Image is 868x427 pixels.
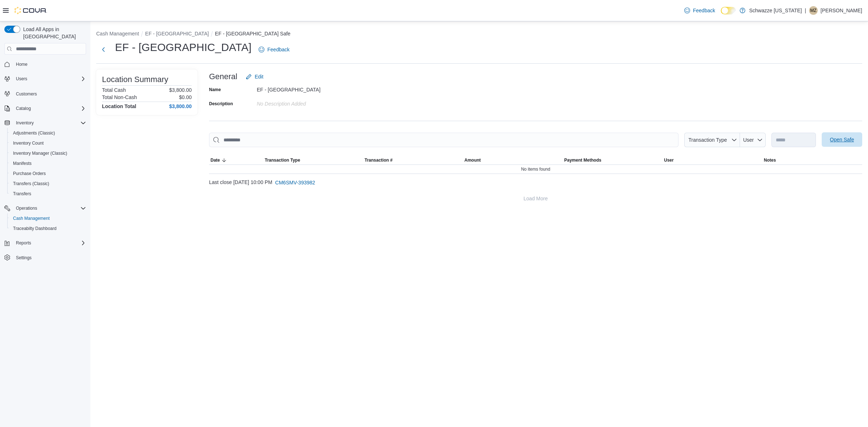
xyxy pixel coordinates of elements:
button: Adjustments (Classic) [7,128,89,138]
a: Settings [13,253,34,262]
a: Inventory Count [10,139,47,148]
h6: Total Cash [102,87,126,93]
a: Home [13,60,30,69]
span: Adjustments (Classic) [13,130,55,136]
span: Feedback [693,7,715,14]
div: Mengistu Zebulun [809,6,818,15]
button: Traceabilty Dashboard [7,223,89,234]
button: Transfers [7,189,89,199]
span: Edit [255,73,263,80]
button: Purchase Orders [7,168,89,179]
button: Inventory Count [7,138,89,148]
p: $0.00 [179,94,192,100]
span: Transaction Type [688,137,727,143]
span: Open Safe [830,136,854,143]
span: Transaction Type [265,157,300,163]
a: Transfers [10,189,34,198]
button: Transfers (Classic) [7,179,89,189]
button: Payment Methods [563,156,663,165]
button: Amount [463,156,563,165]
button: Transaction # [363,156,463,165]
a: Transfers (Classic) [10,179,52,188]
button: Inventory [13,119,37,127]
span: Home [13,60,86,69]
a: Purchase Orders [10,169,49,178]
a: Feedback [256,42,292,57]
button: Next [96,42,111,57]
span: Settings [16,255,31,261]
div: No Description added [257,98,354,107]
input: This is a search bar. As you type, the results lower in the page will automatically filter. [209,133,678,147]
a: Manifests [10,159,34,168]
span: Operations [16,205,37,211]
span: Date [210,157,220,163]
span: No items found [521,166,550,172]
span: Notes [764,157,776,163]
span: MZ [810,6,816,15]
button: User [740,133,766,147]
button: Cash Management [7,213,89,223]
a: Cash Management [10,214,52,223]
span: Users [16,76,27,82]
button: Load More [209,191,862,206]
p: $3,800.00 [169,87,192,93]
button: Transaction Type [263,156,363,165]
button: Catalog [13,104,34,113]
label: Description [209,101,233,107]
span: Catalog [13,104,86,113]
span: Adjustments (Classic) [10,129,86,137]
a: Adjustments (Classic) [10,129,58,137]
span: Transfers [10,189,86,198]
span: Traceabilty Dashboard [13,226,56,231]
button: User [663,156,762,165]
span: Home [16,61,27,67]
span: Customers [16,91,37,97]
a: Feedback [681,3,718,18]
p: | [805,6,806,15]
span: User [664,157,674,163]
h4: $3,800.00 [169,103,192,109]
a: Customers [13,90,40,98]
span: Inventory [13,119,86,127]
button: Notes [762,156,862,165]
button: Cash Management [96,31,139,37]
nav: Complex example [4,56,86,282]
span: Traceabilty Dashboard [10,224,86,233]
a: Traceabilty Dashboard [10,224,59,233]
div: Last close [DATE] 10:00 PM [209,175,862,190]
span: Amount [464,157,481,163]
button: EF - [GEOGRAPHIC_DATA] Safe [215,31,290,37]
span: Catalog [16,106,31,111]
h3: General [209,72,237,81]
button: Users [1,74,89,84]
button: Open Safe [822,132,862,147]
span: User [743,137,754,143]
span: Inventory Count [13,140,44,146]
h1: EF - [GEOGRAPHIC_DATA] [115,40,251,55]
button: Reports [13,239,34,247]
button: Manifests [7,158,89,168]
button: EF - [GEOGRAPHIC_DATA] [145,31,209,37]
span: Load More [524,195,548,202]
button: Inventory [1,118,89,128]
span: Purchase Orders [13,171,46,176]
button: Inventory Manager (Classic) [7,148,89,158]
span: Inventory Count [10,139,86,148]
label: Name [209,87,221,93]
button: Reports [1,238,89,248]
button: Transaction Type [684,133,740,147]
h4: Location Total [102,103,136,109]
h6: Total Non-Cash [102,94,137,100]
a: Inventory Manager (Classic) [10,149,70,158]
div: EF - [GEOGRAPHIC_DATA] [257,84,354,93]
span: Payment Methods [564,157,601,163]
button: CM6SMV-393982 [272,175,318,190]
span: Reports [16,240,31,246]
span: Purchase Orders [10,169,86,178]
span: Inventory [16,120,34,126]
p: [PERSON_NAME] [821,6,862,15]
span: Operations [13,204,86,213]
span: Users [13,74,86,83]
span: Cash Management [13,215,50,221]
